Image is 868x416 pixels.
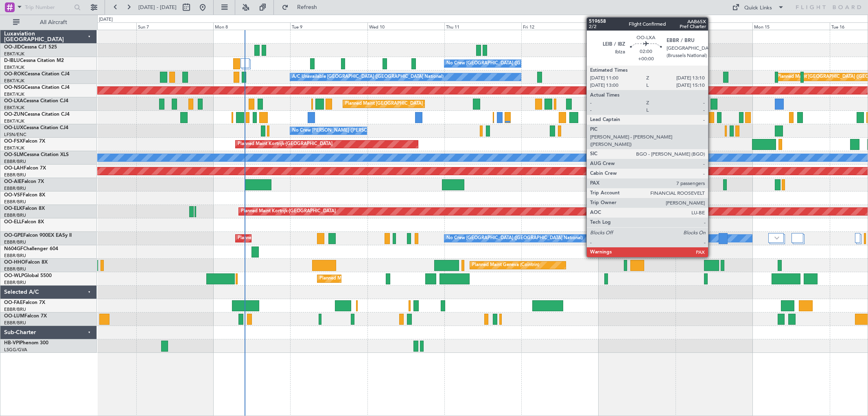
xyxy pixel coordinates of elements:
[4,85,70,90] a: OO-NSGCessna Citation CJ4
[138,4,177,11] span: [DATE] - [DATE]
[4,145,24,151] a: EBKT/KJK
[4,300,23,305] span: OO-FAE
[4,118,24,124] a: EBKT/KJK
[446,57,583,70] div: No Crew [GEOGRAPHIC_DATA] ([GEOGRAPHIC_DATA] National)
[4,320,26,326] a: EBBR/BRU
[4,266,26,272] a: EBBR/BRU
[4,72,70,77] a: OO-ROKCessna Citation CJ4
[752,22,829,30] div: Mon 15
[4,199,26,205] a: EBBR/BRU
[4,64,24,70] a: EBKT/KJK
[4,185,26,191] a: EBBR/BRU
[4,341,20,346] span: HB-VPI
[4,152,24,157] span: OO-SLM
[4,179,22,184] span: OO-AIE
[4,220,44,225] a: OO-ELLFalcon 8X
[4,112,70,117] a: OO-ZUNCessna Citation CJ4
[4,125,68,130] a: OO-LUXCessna Citation CJ4
[4,233,72,238] a: OO-GPEFalcon 900EX EASy II
[4,220,22,225] span: OO-ELL
[744,4,772,12] div: Quick Links
[21,20,86,25] span: All Aircraft
[4,139,23,144] span: OO-FSX
[4,152,69,157] a: OO-SLMCessna Citation XLS
[292,125,390,137] div: No Crew [PERSON_NAME] ([PERSON_NAME])
[4,206,45,211] a: OO-ELKFalcon 8X
[4,179,44,184] a: OO-AIEFalcon 7X
[319,273,362,285] div: Planned Maint Liege
[290,4,324,10] span: Refresh
[4,78,24,84] a: EBKT/KJK
[4,247,58,251] a: N604GFChallenger 604
[4,139,45,144] a: OO-FSXFalcon 7X
[4,239,26,245] a: EBBR/BRU
[4,300,45,305] a: OO-FAEFalcon 7X
[4,273,24,278] span: OO-WLP
[4,166,24,171] span: OO-LAH
[4,51,24,57] a: EBKT/KJK
[4,99,23,103] span: OO-LXA
[9,16,88,29] button: All Aircraft
[4,85,24,90] span: OO-NSG
[292,71,444,83] div: A/C Unavailable [GEOGRAPHIC_DATA] ([GEOGRAPHIC_DATA] National)
[676,22,752,30] div: Sun 14
[4,45,57,50] a: OO-JIDCessna CJ1 525
[4,158,26,165] a: EBBR/BRU
[521,22,598,30] div: Fri 12
[136,22,213,30] div: Sun 7
[345,98,492,110] div: Planned Maint [GEOGRAPHIC_DATA] ([GEOGRAPHIC_DATA] National)
[4,132,26,138] a: LFSN/ENC
[238,138,332,150] div: Planned Maint Kortrijk-[GEOGRAPHIC_DATA]
[4,212,26,218] a: EBBR/BRU
[4,58,64,63] a: D-IBLUCessna Citation M2
[4,125,23,130] span: OO-LUX
[4,347,27,353] a: LSGG/GVA
[4,166,46,171] a: OO-LAHFalcon 7X
[4,172,26,178] a: EBBR/BRU
[4,341,48,346] a: HB-VPIPhenom 300
[213,22,290,30] div: Mon 8
[4,105,24,111] a: EBKT/KJK
[444,22,521,30] div: Thu 11
[4,112,24,117] span: OO-ZUN
[4,45,21,50] span: OO-JID
[4,314,47,319] a: OO-LUMFalcon 7X
[4,233,23,238] span: OO-GPE
[774,236,779,240] img: arrow-gray.svg
[278,1,327,14] button: Refresh
[4,273,52,278] a: OO-WLPGlobal 5500
[4,280,26,286] a: EBBR/BRU
[4,260,48,265] a: OO-HHOFalcon 8X
[290,22,367,30] div: Tue 9
[599,22,676,30] div: Sat 13
[4,306,26,313] a: EBBR/BRU
[4,58,20,63] span: D-IBLU
[25,1,72,13] input: Trip Number
[367,22,444,30] div: Wed 10
[4,247,23,251] span: N604GF
[728,1,788,14] button: Quick Links
[4,206,22,211] span: OO-ELK
[4,314,24,319] span: OO-LUM
[4,193,23,198] span: OO-VSF
[4,260,25,265] span: OO-HHO
[446,232,583,244] div: No Crew [GEOGRAPHIC_DATA] ([GEOGRAPHIC_DATA] National)
[59,22,136,30] div: Sat 6
[4,99,68,103] a: OO-LXACessna Citation CJ4
[4,72,24,77] span: OO-ROK
[99,16,113,23] div: [DATE]
[4,253,26,259] a: EBBR/BRU
[4,193,45,198] a: OO-VSFFalcon 8X
[238,232,385,244] div: Planned Maint [GEOGRAPHIC_DATA] ([GEOGRAPHIC_DATA] National)
[241,205,336,218] div: Planned Maint Kortrijk-[GEOGRAPHIC_DATA]
[4,91,24,97] a: EBKT/KJK
[472,259,539,271] div: Planned Maint Geneva (Cointrin)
